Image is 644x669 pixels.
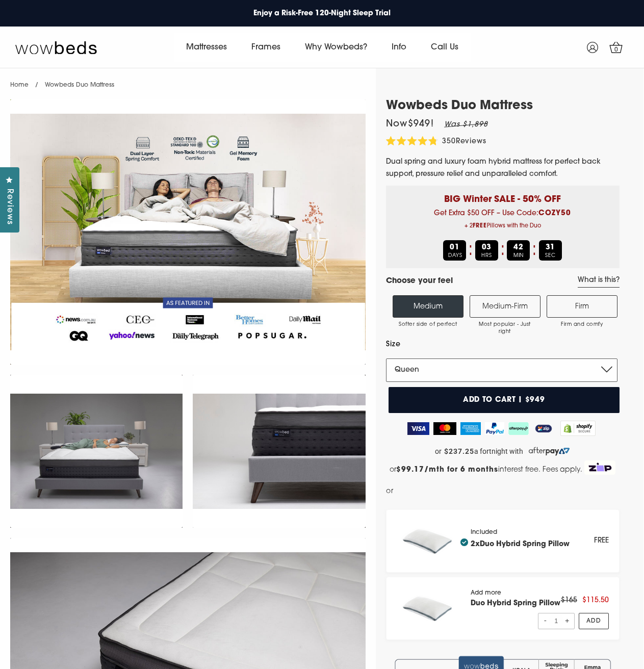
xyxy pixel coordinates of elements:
[386,485,394,498] span: or
[386,158,601,178] span: Dual spring and luxury foam hybrid mattress for perfect back support, pressure relief and unparal...
[442,138,456,145] span: 350
[398,321,458,328] span: Softer side of perfect
[611,45,622,55] span: 0
[543,613,549,628] span: -
[386,444,620,459] a: or $237.25 a fortnight with
[394,220,612,233] span: + 2 Pillows with the Duo
[174,33,239,62] a: Mattresses
[546,244,556,251] b: 31
[560,421,596,436] img: Shopify secure badge
[379,33,419,62] a: Info
[564,613,570,628] span: +
[538,210,571,217] b: COZY50
[579,613,609,629] a: Add
[45,82,114,88] span: Wowbeds Duo Mattress
[3,189,16,225] span: Reviews
[386,120,434,129] span: Now $949 !
[471,529,570,553] div: Included
[407,422,429,435] img: Visa Logo
[480,541,570,548] a: Duo Hybrid Spring Pillow
[471,600,560,607] a: Duo Hybrid Spring Pillow
[561,597,577,604] span: $165
[485,422,504,435] img: PayPal Logo
[293,33,379,62] a: Why Wowbeds?
[396,466,498,474] strong: $99.17/mth for 6 months
[386,136,487,148] div: 350Reviews
[386,99,620,114] h1: Wowbeds Duo Mattress
[248,3,396,24] a: Enjoy a Risk-Free 120-Night Sleep Trial
[582,597,609,604] span: $115.50
[450,244,460,251] b: 01
[10,68,114,94] nav: breadcrumbs
[10,82,29,88] a: Home
[239,33,293,62] a: Frames
[444,121,488,128] em: Was $1,898
[471,589,560,627] div: Add more
[397,520,460,562] img: pillow_140x.png
[35,82,38,88] span: /
[475,321,535,336] span: Most popular - Just right
[474,447,523,456] span: a fortnight with
[393,295,463,318] label: Medium
[594,534,609,547] div: FREE
[397,587,460,629] img: pillow_140x.png
[533,422,554,435] img: ZipPay Logo
[456,138,487,145] span: Reviews
[507,240,530,261] div: MIN
[508,422,529,435] img: AfterPay Logo
[460,538,570,549] h4: 2x
[513,244,524,251] b: 42
[552,321,612,328] span: Firm and comfy
[394,210,612,233] span: Get Extra $50 OFF – Use Code:
[470,295,540,318] label: Medium-Firm
[394,186,612,207] p: BIG Winter SALE - 50% OFF
[390,466,582,474] span: or interest free. Fees apply.
[443,240,466,261] div: DAYS
[578,276,620,288] a: What is this?
[444,447,474,456] strong: $237.25
[419,33,471,62] a: Call Us
[547,295,617,318] label: Firm
[386,276,453,288] h4: Choose your feel
[473,223,487,229] b: FREE
[584,460,616,475] img: Zip Logo
[539,240,562,261] div: SEC
[389,387,620,413] button: Add to cart | $949
[396,485,617,501] iframe: PayPal Message 1
[386,338,617,351] label: Size
[603,35,629,60] a: 0
[482,244,492,251] b: 03
[475,240,498,261] div: HRS
[15,40,97,55] img: Wow Beds Logo
[435,447,442,456] span: or
[460,422,481,435] img: American Express Logo
[433,422,456,435] img: MasterCard Logo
